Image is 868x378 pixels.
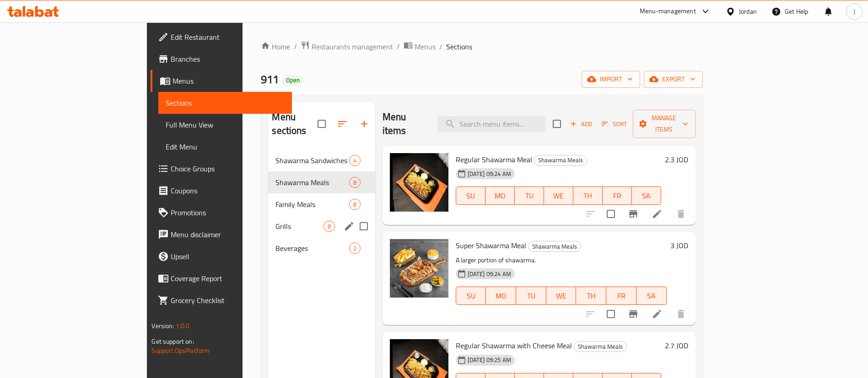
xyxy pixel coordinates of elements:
[415,41,436,52] span: Menus
[166,141,285,152] span: Edit Menu
[166,97,285,108] span: Sections
[456,339,572,352] span: Regular Shawarma with Cheese Meal
[640,112,688,135] span: Manage items
[651,74,695,85] span: export
[439,41,442,52] li: /
[158,136,292,158] a: Edit Menu
[544,186,573,205] button: WE
[670,203,692,225] button: delete
[151,158,292,180] a: Choice Groups
[652,208,663,219] a: Edit menu item
[171,273,285,284] span: Coverage Report
[151,335,194,347] span: Get support on:
[261,41,702,53] nav: breadcrumb
[460,189,482,202] span: SU
[516,287,546,305] button: TU
[151,224,292,245] a: Menu disclaimer
[350,200,360,209] span: 8
[464,356,515,364] span: [DATE] 09:25 AM
[171,251,285,262] span: Upsell
[596,117,633,131] span: Sort items
[331,113,353,135] span: Sort sections
[176,320,190,332] span: 1.0.0
[546,287,577,305] button: WE
[515,186,544,205] button: TU
[528,241,581,252] div: Shawarma Meals
[350,244,360,253] span: 2
[566,117,596,131] span: Add item
[566,117,596,131] button: Add
[383,110,427,138] h2: Menu items
[275,177,349,188] span: Shawarma Meals
[547,114,566,133] span: Select section
[636,287,667,305] button: SA
[528,241,581,252] span: Shawarma Meals
[294,41,297,52] li: /
[151,345,210,357] a: Support.OpsPlatform
[739,6,757,16] div: Jordan
[390,239,448,298] img: Super Shawarma Meal
[397,41,400,52] li: /
[464,170,515,178] span: [DATE] 09:24 AM
[350,156,360,165] span: 4
[456,287,486,305] button: SU
[550,289,573,303] span: WE
[589,74,633,85] span: import
[640,289,663,303] span: SA
[582,71,640,88] button: import
[853,6,855,16] span: J
[622,303,644,325] button: Branch-specific-item
[665,153,688,166] h6: 2.3 JOD
[268,237,375,259] div: Beverages2
[151,267,292,289] a: Coverage Report
[151,245,292,267] a: Upsell
[171,295,285,306] span: Grocery Checklist
[268,215,375,237] div: Grills8edit
[275,221,323,232] span: Grills
[606,189,628,202] span: FR
[633,110,695,138] button: Manage items
[665,339,688,352] h6: 2.7 JOD
[456,186,485,205] button: SU
[171,185,285,196] span: Coupons
[151,180,292,202] a: Coupons
[606,287,636,305] button: FR
[603,186,632,205] button: FR
[151,320,174,332] span: Version:
[342,219,356,233] button: edit
[670,239,688,252] h6: 3 JOD
[158,92,292,114] a: Sections
[652,309,663,319] a: Edit menu item
[268,149,375,171] div: Shawarma Sandwiches4
[569,119,593,129] span: Add
[268,146,375,263] nav: Menu sections
[275,243,349,254] span: Beverages
[268,193,375,215] div: Family Meals8
[518,189,540,202] span: TU
[640,6,696,17] div: Menu-management
[275,199,349,210] span: Family Meals
[534,155,587,166] div: Shawarma Meals
[151,202,292,224] a: Promotions
[171,53,285,64] span: Branches
[151,48,292,70] a: Branches
[324,222,334,231] span: 8
[580,289,603,303] span: TH
[644,71,703,88] button: export
[275,155,349,166] div: Shawarma Sandwiches
[534,155,587,165] span: Shawarma Meals
[437,116,545,132] input: search
[350,178,360,187] span: 8
[601,204,620,224] span: Select to update
[632,186,661,205] button: SA
[158,114,292,136] a: Full Menu View
[390,153,448,212] img: Regular Shawarma Meal
[574,341,626,352] span: Shawarma Meals
[602,119,627,129] span: Sort
[520,289,543,303] span: TU
[151,289,292,311] a: Grocery Checklist
[489,189,511,202] span: MO
[636,189,658,202] span: SA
